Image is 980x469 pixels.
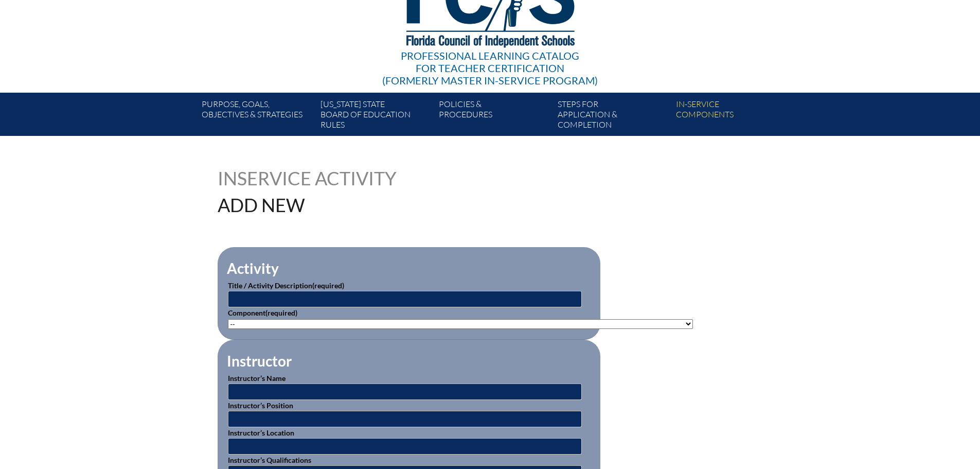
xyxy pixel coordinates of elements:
h1: Inservice Activity [218,169,425,187]
select: activity_component[data][] [228,319,693,329]
a: Policies &Procedures [435,97,553,136]
label: Title / Activity Description [228,281,344,290]
a: Purpose, goals,objectives & strategies [198,97,316,136]
a: [US_STATE] StateBoard of Education rules [316,97,435,136]
a: In-servicecomponents [672,97,790,136]
label: Instructor’s Qualifications [228,456,311,464]
legend: Activity [226,259,280,277]
span: for Teacher Certification [416,62,564,74]
span: (required) [265,308,297,317]
label: Instructor’s Location [228,428,294,437]
label: Instructor’s Position [228,401,293,410]
label: Instructor’s Name [228,374,286,383]
div: Professional Learning Catalog (formerly Master In-service Program) [382,49,598,86]
h1: Add New [218,196,556,214]
label: Component [228,308,297,317]
span: (required) [312,281,344,290]
legend: Instructor [226,352,293,370]
a: Steps forapplication & completion [554,97,672,136]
